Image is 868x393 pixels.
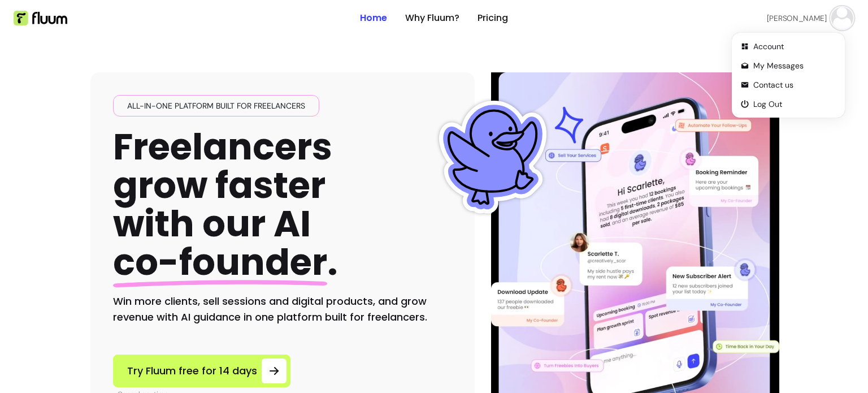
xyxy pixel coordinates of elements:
[767,12,827,23] span: [PERSON_NAME]
[360,11,387,25] a: Home
[113,237,327,287] span: co-founder
[753,41,836,52] span: Account
[127,363,257,379] span: Try Fluum free for 14 days
[436,101,549,214] img: Fluum Duck sticker
[734,35,843,115] div: Profile Actions
[113,128,338,282] h1: Freelancers grow faster with our AI .
[831,7,853,29] img: avatar
[123,100,310,111] span: All-in-one platform built for freelancers
[113,293,452,325] h2: Win more clients, sell sessions and digital products, and grow revenue with AI guidance in one pl...
[753,98,836,110] span: Log Out
[753,79,836,90] span: Contact us
[405,11,459,25] a: Why Fluum?
[736,37,840,113] ul: Profile Actions
[14,11,67,25] img: Fluum Logo
[753,60,836,71] span: My Messages
[478,11,508,25] a: Pricing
